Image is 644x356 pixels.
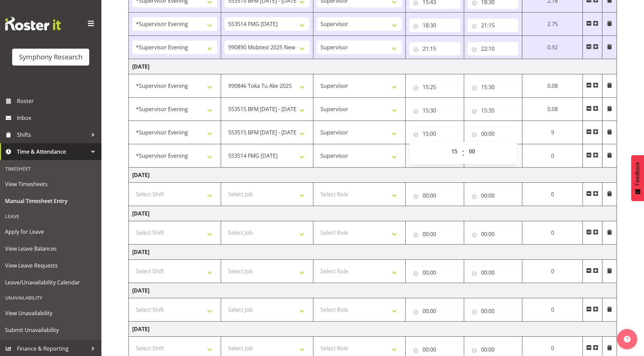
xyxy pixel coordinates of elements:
[5,325,96,335] span: Submit Unavailability
[17,147,88,157] span: Time & Attendance
[409,19,460,32] input: Click to select...
[17,130,88,140] span: Shifts
[129,322,617,337] td: [DATE]
[522,183,583,206] td: 0
[468,189,519,202] input: Click to select...
[409,266,460,279] input: Click to select...
[635,162,641,185] span: Feedback
[409,42,460,55] input: Click to select...
[468,227,519,241] input: Click to select...
[5,260,96,271] span: View Leave Requests
[5,244,96,254] span: View Leave Balances
[5,277,96,287] span: Leave/Unavailability Calendar
[5,308,96,318] span: View Unavailability
[522,144,583,168] td: 0
[129,206,617,221] td: [DATE]
[409,127,460,141] input: Click to select...
[522,12,583,36] td: 2.75
[5,17,61,30] img: Rosterit website logo
[522,121,583,144] td: 9
[2,176,100,193] a: View Timesheets
[2,240,100,257] a: View Leave Balances
[5,196,96,206] span: Manual Timesheet Entry
[468,42,519,55] input: Click to select...
[2,162,100,176] div: Timesheet
[462,145,464,161] span: :
[5,227,96,237] span: Apply for Leave
[468,304,519,318] input: Click to select...
[2,209,100,223] div: Leave
[129,245,617,260] td: [DATE]
[409,80,460,94] input: Click to select...
[522,260,583,283] td: 0
[129,168,617,183] td: [DATE]
[468,19,519,32] input: Click to select...
[522,298,583,322] td: 0
[2,274,100,291] a: Leave/Unavailability Calendar
[2,322,100,338] a: Submit Unavailability
[409,104,460,117] input: Click to select...
[522,98,583,121] td: 0.08
[409,189,460,202] input: Click to select...
[19,52,82,62] div: Symphony Research
[468,80,519,94] input: Click to select...
[2,305,100,322] a: View Unavailability
[17,113,98,123] span: Inbox
[129,283,617,298] td: [DATE]
[5,179,96,189] span: View Timesheets
[409,304,460,318] input: Click to select...
[468,266,519,279] input: Click to select...
[522,74,583,98] td: 0.08
[2,193,100,209] a: Manual Timesheet Entry
[468,104,519,117] input: Click to select...
[2,291,100,305] div: Unavailability
[468,127,519,141] input: Click to select...
[631,155,644,201] button: Feedback - Show survey
[409,227,460,241] input: Click to select...
[2,223,100,240] a: Apply for Leave
[17,96,98,106] span: Roster
[129,59,617,74] td: [DATE]
[17,344,88,354] span: Finance & Reporting
[624,336,630,342] img: help-xxl-2.png
[2,257,100,274] a: View Leave Requests
[522,221,583,245] td: 0
[522,36,583,59] td: 0.92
